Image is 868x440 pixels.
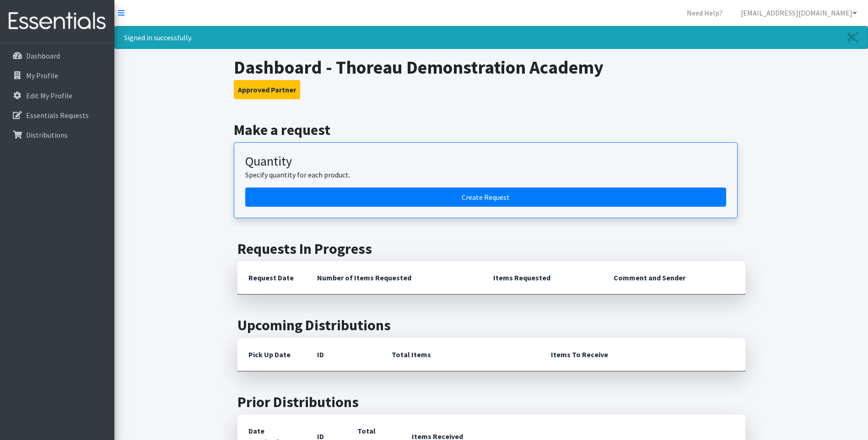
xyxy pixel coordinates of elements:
[26,71,58,80] p: My Profile
[245,188,726,207] a: Create a request by quantity
[4,47,111,65] a: Dashboard
[4,6,111,37] img: HumanEssentials
[245,169,726,180] p: Specify quantity for each product.
[4,126,111,144] a: Distributions
[26,130,68,140] p: Distributions
[306,338,381,371] th: ID
[381,338,540,371] th: Total Items
[237,317,745,334] h2: Upcoming Distributions
[603,261,745,295] th: Comment and Sender
[4,106,111,124] a: Essentials Requests
[838,27,868,48] a: Close
[679,4,730,22] a: Need Help?
[234,56,749,78] h1: Dashboard - Thoreau Demonstration Academy
[26,111,89,120] p: Essentials Requests
[245,154,726,169] h3: Quantity
[540,338,745,371] th: Items To Receive
[26,91,72,100] p: Edit My Profile
[237,261,306,295] th: Request Date
[237,393,745,411] h2: Prior Distributions
[237,240,745,258] h2: Requests In Progress
[4,66,111,85] a: My Profile
[114,26,868,49] div: Signed in successfully.
[234,80,300,99] button: Approved Partner
[306,261,483,295] th: Number of Items Requested
[4,86,111,105] a: Edit My Profile
[234,121,749,139] h2: Make a request
[26,51,60,60] p: Dashboard
[733,4,864,22] a: [EMAIL_ADDRESS][DOMAIN_NAME]
[237,338,306,371] th: Pick Up Date
[482,261,603,295] th: Items Requested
